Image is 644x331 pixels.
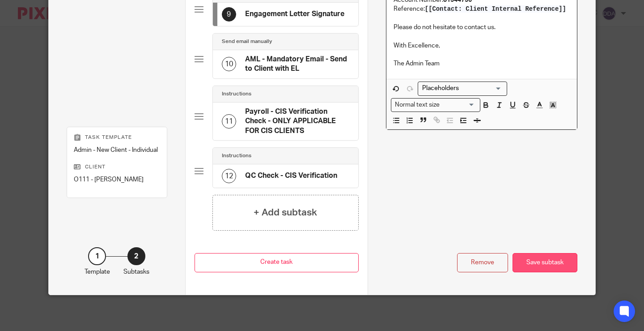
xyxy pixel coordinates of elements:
[391,98,480,112] div: Text styles
[74,146,160,155] p: Admin - New Client - Individual
[394,59,570,68] p: The Admin Team
[245,55,349,74] h4: AML - Mandatory Email - Send to Client with EL
[394,4,570,13] p: Reference:
[222,114,236,129] div: 11
[74,175,160,184] p: O111 - [PERSON_NAME]
[457,253,508,272] div: Remove
[85,267,110,276] p: Template
[418,82,507,95] div: Placeholders
[391,98,480,112] div: Search for option
[418,82,507,95] div: Search for option
[222,169,236,183] div: 12
[195,253,359,272] button: Create task
[513,253,577,272] div: Save subtask
[443,100,475,110] input: Search for option
[254,206,317,219] h4: + Add subtask
[127,247,145,265] div: 2
[222,152,251,159] h4: Instructions
[222,57,236,71] div: 10
[394,41,570,50] p: With Excellence,
[74,134,160,141] p: Task template
[123,267,149,276] p: Subtasks
[222,90,251,98] h4: Instructions
[425,5,566,13] span: [[Contact: Client Internal Reference]]
[419,84,502,93] input: Search for option
[245,171,337,181] h4: QC Check - CIS Verification
[245,9,344,19] h4: Engagement Letter Signature
[222,38,272,45] h4: Send email manually
[245,107,349,136] h4: Payroll - CIS Verification Check - ONLY APPLICABLE FOR CIS CLIENTS
[394,23,570,32] p: Please do not hesitate to contact us.
[222,7,236,21] div: 9
[88,247,106,265] div: 1
[393,100,442,110] span: Normal text size
[74,163,160,171] p: Client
